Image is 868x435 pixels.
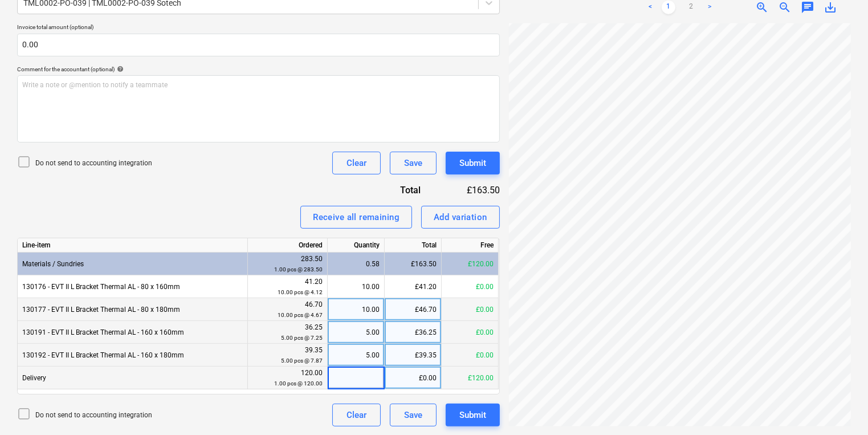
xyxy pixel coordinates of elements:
div: 130176 - EVT II L Bracket Thermal AL - 80 x 160mm [18,275,248,298]
a: Page 1 is your current page [662,1,675,14]
div: £120.00 [442,253,499,275]
div: Free [442,238,499,253]
div: £120.00 [442,367,499,389]
div: £36.25 [385,321,442,344]
a: Previous page [643,1,657,14]
div: £41.20 [385,275,442,298]
small: 5.00 pcs @ 7.87 [281,357,323,364]
button: Save [390,404,437,426]
input: Invoice total amount (optional) [17,34,500,56]
div: Line-item [18,238,248,253]
div: 0.58 [332,253,380,275]
div: Comment for the accountant (optional) [17,66,500,73]
div: Total [385,238,442,253]
div: 283.50 [252,254,323,275]
div: Save [404,156,422,170]
div: £0.00 [442,298,499,321]
div: £163.50 [385,253,442,275]
span: zoom_out [778,1,792,14]
div: Receive all remaining [313,210,400,225]
button: Submit [446,404,500,426]
div: 39.35 [252,345,323,366]
p: Do not send to accounting integration [35,158,152,168]
div: 41.20 [252,277,323,298]
div: £163.50 [439,184,500,197]
div: £0.00 [442,321,499,344]
div: £39.35 [385,344,442,367]
p: Do not send to accounting integration [35,410,152,420]
button: Clear [332,404,381,426]
a: Next page [703,1,716,14]
small: 5.00 pcs @ 7.25 [281,335,323,341]
button: Receive all remaining [300,206,412,229]
div: 10.00 [332,298,380,321]
div: 5.00 [332,344,380,367]
div: 46.70 [252,299,323,320]
small: 1.00 pcs @ 283.50 [274,266,323,273]
button: Clear [332,152,381,174]
div: Submit [459,408,486,422]
div: Save [404,408,422,422]
div: Clear [347,156,366,170]
div: Submit [459,156,486,170]
span: Materials / Sundries [22,260,84,268]
div: £0.00 [442,275,499,298]
span: save_alt [824,1,837,14]
div: 130177 - EVT II L Bracket Thermal AL - 80 x 180mm [18,298,248,321]
iframe: Chat Widget [811,380,868,435]
div: Total [352,184,439,197]
div: £0.00 [442,344,499,367]
div: 120.00 [252,368,323,389]
div: 10.00 [332,275,380,298]
p: Invoice total amount (optional) [17,23,500,33]
div: Clear [347,408,366,422]
small: 10.00 pcs @ 4.12 [278,289,323,295]
small: 10.00 pcs @ 4.67 [278,312,323,318]
button: Submit [446,152,500,174]
div: 36.25 [252,322,323,343]
div: 130191 - EVT II L Bracket Thermal AL - 160 x 160mm [18,321,248,344]
div: £0.00 [385,367,442,389]
span: chat [801,1,814,14]
div: 5.00 [332,321,380,344]
div: Quantity [328,238,385,253]
div: Delivery [18,367,248,389]
div: 130192 - EVT II L Bracket Thermal AL - 160 x 180mm [18,344,248,367]
a: Page 2 [684,1,698,14]
button: Save [390,152,437,174]
div: Ordered [248,238,328,253]
div: £46.70 [385,298,442,321]
span: help [115,66,124,72]
small: 1.00 pcs @ 120.00 [274,380,323,387]
div: Add variation [434,210,487,225]
span: zoom_in [755,1,769,14]
button: Add variation [421,206,500,229]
